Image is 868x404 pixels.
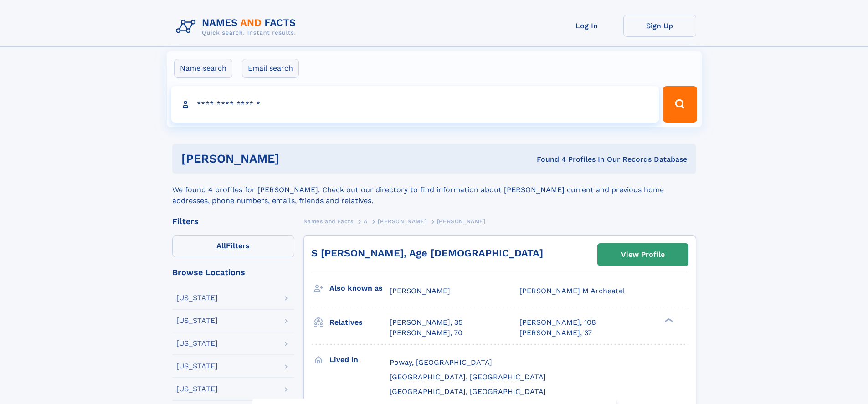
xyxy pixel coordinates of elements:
[172,268,294,276] div: Browse Locations
[519,317,596,327] a: [PERSON_NAME], 108
[390,328,462,338] a: [PERSON_NAME], 70
[172,15,303,39] img: Logo Names and Facts
[329,281,390,296] h3: Also known as
[176,294,218,302] div: [US_STATE]
[663,86,697,123] button: Search Button
[242,59,299,78] label: Email search
[311,247,543,259] a: S [PERSON_NAME], Age [DEMOGRAPHIC_DATA]
[216,241,226,250] span: All
[181,153,408,164] h1: [PERSON_NAME]
[519,286,625,295] span: [PERSON_NAME] M Archeatel
[663,317,673,323] div: ❯
[378,215,426,227] a: [PERSON_NAME]
[176,317,218,324] div: [US_STATE]
[550,15,623,37] a: Log In
[623,15,696,37] a: Sign Up
[390,373,546,381] span: [GEOGRAPHIC_DATA], [GEOGRAPHIC_DATA]
[408,154,687,164] div: Found 4 Profiles In Our Records Database
[519,328,592,338] a: [PERSON_NAME], 37
[171,86,659,123] input: search input
[176,363,218,370] div: [US_STATE]
[437,218,486,225] span: [PERSON_NAME]
[390,387,546,396] span: [GEOGRAPHIC_DATA], [GEOGRAPHIC_DATA]
[303,215,354,227] a: Names and Facts
[329,352,390,368] h3: Lived in
[174,59,232,78] label: Name search
[598,244,688,266] a: View Profile
[329,315,390,330] h3: Relatives
[172,217,294,225] div: Filters
[390,317,462,327] a: [PERSON_NAME], 35
[621,244,665,265] div: View Profile
[172,235,294,257] label: Filters
[176,340,218,347] div: [US_STATE]
[378,218,426,225] span: [PERSON_NAME]
[390,286,450,295] span: [PERSON_NAME]
[364,215,368,227] a: A
[172,174,696,206] div: We found 4 profiles for [PERSON_NAME]. Check out our directory to find information about [PERSON_...
[364,218,368,225] span: A
[390,358,492,367] span: Poway, [GEOGRAPHIC_DATA]
[176,385,218,393] div: [US_STATE]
